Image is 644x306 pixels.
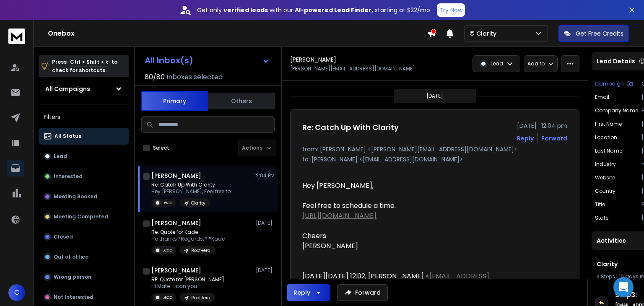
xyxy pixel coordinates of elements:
[517,122,567,130] p: [DATE] : 12:04 pm
[162,200,173,206] p: Lead
[254,172,275,179] p: 12:04 PM
[191,200,205,206] p: Clarity
[595,80,624,87] p: Campaign
[287,284,330,301] button: Reply
[39,228,129,245] button: Closed
[151,188,231,195] p: Hey [PERSON_NAME], Feel free to
[151,236,225,242] p: no thanks *Regards, * *Kade
[54,173,83,180] p: Interested
[613,277,634,297] div: Open Intercom Messenger
[52,58,117,75] p: Press to check for shortcuts.
[48,29,427,39] h1: Onebox
[595,121,622,127] p: First Name
[302,201,547,211] div: Feel free to schedule a time.
[162,294,173,301] p: Lead
[54,153,67,160] p: Lead
[153,145,169,151] label: Select
[595,215,608,221] p: State
[39,168,129,185] button: Interested
[39,148,129,165] button: Lead
[151,283,224,290] p: Hi Mate – can you
[197,6,430,14] p: Get only with our starting at $22/mo
[39,269,129,285] button: Wrong person
[54,213,108,220] p: Meeting Completed
[151,219,201,227] h1: [PERSON_NAME]
[302,122,399,133] h1: Re: Catch Up With Clarity
[39,80,129,97] button: All Campaigns
[191,295,210,301] p: RoofHero
[54,274,91,280] p: Wrong person
[302,211,377,220] a: [URL][DOMAIN_NAME]
[151,171,201,180] h1: [PERSON_NAME]
[39,249,129,265] button: Out of office
[595,161,616,168] p: industry
[54,193,97,200] p: Meeting Booked
[595,188,615,194] p: Country
[302,181,547,261] div: Hey [PERSON_NAME],
[597,57,635,65] p: Lead Details
[302,155,567,163] p: to: [PERSON_NAME] <[EMAIL_ADDRESS][DOMAIN_NAME]>
[470,29,500,38] p: © Clarity
[302,145,567,153] p: from: [PERSON_NAME] <[PERSON_NAME][EMAIL_ADDRESS][DOMAIN_NAME]>
[39,188,129,205] button: Meeting Booked
[8,284,25,301] button: C
[256,220,275,226] p: [DATE]
[290,55,336,64] h1: [PERSON_NAME]
[517,134,534,143] button: Reply
[162,247,173,253] p: Lead
[595,201,605,208] p: title
[527,60,545,67] p: Add to
[45,85,90,93] h1: All Campaigns
[293,288,310,297] div: Reply
[337,284,388,301] button: Forward
[208,92,275,110] button: Others
[595,107,638,114] p: Company Name
[595,94,609,101] p: Email
[151,276,224,283] p: RE: Quote for [PERSON_NAME]
[138,52,276,69] button: All Inbox(s)
[439,6,462,14] p: Try Now
[54,254,88,260] p: Out of office
[151,229,225,236] p: Re: Quote for Kade
[145,56,193,65] h1: All Inbox(s)
[69,57,109,67] span: Ctrl + Shift + k
[191,247,210,254] p: RoofHero
[302,231,547,241] div: Cheers
[295,6,373,14] strong: AI-powered Lead Finder,
[54,294,93,301] p: Not Interested
[437,3,465,17] button: Try Now
[595,148,622,154] p: Last Name
[39,128,129,145] button: All Status
[141,91,208,111] button: Primary
[166,72,223,82] h3: Inboxes selected
[302,241,547,251] div: [PERSON_NAME]
[541,134,567,143] div: Forward
[290,65,415,72] p: [PERSON_NAME][EMAIL_ADDRESS][DOMAIN_NAME]
[595,174,615,181] p: website
[597,273,615,280] span: 3 Steps
[256,267,275,274] p: [DATE]
[39,111,129,123] h3: Filters
[576,29,623,38] p: Get Free Credits
[223,6,268,14] strong: verified leads
[151,182,231,188] p: Re: Catch Up With Clarity
[145,72,165,82] span: 80 / 80
[595,134,617,141] p: location
[8,29,25,44] img: logo
[151,266,201,275] h1: [PERSON_NAME]
[54,233,73,240] p: Closed
[302,271,547,291] div: [DATE][DATE] 12:02, [PERSON_NAME] < > wrote:
[55,133,81,140] p: All Status
[39,208,129,225] button: Meeting Completed
[491,60,503,67] p: Lead
[595,80,633,87] button: Campaign
[426,93,443,99] p: [DATE]
[558,25,629,42] button: Get Free Credits
[39,289,129,306] button: Not Interested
